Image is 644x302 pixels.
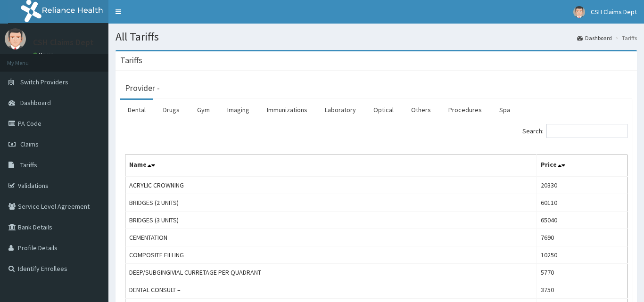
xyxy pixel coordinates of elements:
span: Claims [20,140,39,148]
td: 3750 [537,281,627,299]
h3: Tariffs [120,56,142,65]
a: Drugs [156,100,187,120]
input: Search: [546,124,627,138]
th: Name [125,155,537,177]
span: Tariffs [20,161,37,169]
a: Procedures [441,100,489,120]
li: Tariffs [613,34,637,42]
span: Dashboard [20,98,51,107]
a: Dashboard [577,34,612,42]
a: Dental [120,100,153,120]
td: CEMENTATION [125,229,537,246]
a: Spa [492,100,518,120]
label: Search: [522,124,627,138]
td: 5770 [537,264,627,281]
a: Optical [366,100,401,120]
td: DENTAL CONSULT – [125,281,537,299]
td: 65040 [537,212,627,229]
td: 60110 [537,194,627,212]
td: ACRYLIC CROWNING [125,176,537,194]
h1: All Tariffs [116,31,637,43]
a: Others [404,100,438,120]
a: Online [33,51,56,58]
a: Gym [190,100,217,120]
td: BRIDGES (2 UNITS) [125,194,537,212]
th: Price [537,155,627,177]
h3: Provider - [125,84,160,92]
td: 7690 [537,229,627,246]
td: 20330 [537,176,627,194]
td: BRIDGES (3 UNITS) [125,212,537,229]
img: User Image [5,28,26,49]
a: Immunizations [259,100,315,120]
td: 10250 [537,246,627,264]
span: CSH Claims Dept [591,8,637,16]
span: Switch Providers [20,78,68,86]
a: Imaging [220,100,257,120]
td: COMPOSITE FILLING [125,246,537,264]
p: CSH Claims Dept [33,38,94,47]
img: User Image [573,6,585,18]
a: Laboratory [317,100,363,120]
td: DEEP/SUBGINGIVIAL CURRETAGE PER QUADRANT [125,264,537,281]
